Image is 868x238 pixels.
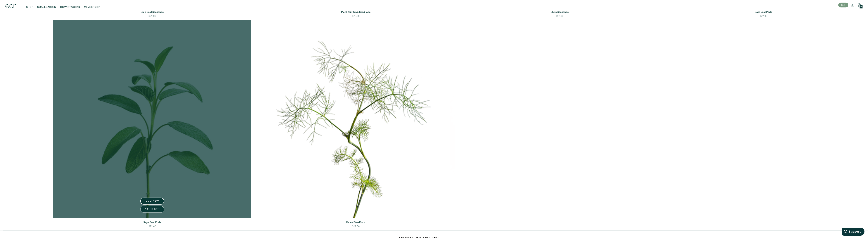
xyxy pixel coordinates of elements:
a: Plant Your Own SeedPods [257,10,455,14]
a: MEMBERSHIP [82,1,102,9]
img: Fennel SeedPods [257,20,455,218]
div: $29.00 [148,14,156,18]
button: QUICK VIEW [140,198,164,205]
div: $29.00 [148,225,156,228]
span: SMALLGARDEN [37,5,56,9]
button: ADD TO CART [140,206,164,213]
span: SHOP [26,5,33,9]
div: $25.00 [352,14,360,18]
a: SMALLGARDEN [35,1,58,9]
span: MEMBERSHIP [84,5,100,9]
a: Chive SeedPods [461,10,659,14]
a: Fennel SeedPods [257,221,455,224]
a: Lime Basil SeedPods [53,10,251,14]
a: SHOP [24,1,35,9]
a: Sage SeedPods [53,221,251,224]
span: 0 [861,6,862,8]
div: $29.00 [760,14,767,18]
span: HOW IT WORKS [60,5,80,9]
a: HOW IT WORKS [58,1,82,9]
a: Basil SeedPods [664,10,863,14]
div: $29.00 [556,14,563,18]
iframe: Opens a widget where you can find more information [842,228,865,236]
button: BUY [838,3,848,7]
div: $29.00 [352,225,360,228]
